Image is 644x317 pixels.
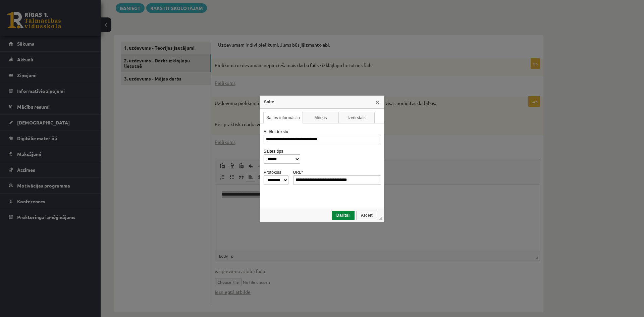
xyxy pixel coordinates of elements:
label: Attēlot tekstu [264,129,288,134]
a: Mērķis [303,112,339,123]
div: Saites informācija [263,126,381,207]
label: Saites tips [264,149,283,154]
div: Saite [260,96,384,109]
span: Atcelt [357,213,377,218]
a: Saites informācija [263,112,303,123]
body: Bagātinātā teksta redaktors, wiswyg-editor-user-answer-47024861246000 [7,7,318,14]
a: Darīts! [332,211,355,220]
span: Darīts! [332,213,354,218]
label: URL [293,170,303,175]
label: Protokols [264,170,281,175]
div: Mērogot [379,216,382,220]
a: Aizvērt [375,99,380,105]
a: Atcelt [356,211,377,220]
a: Izvērstais [338,112,375,123]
